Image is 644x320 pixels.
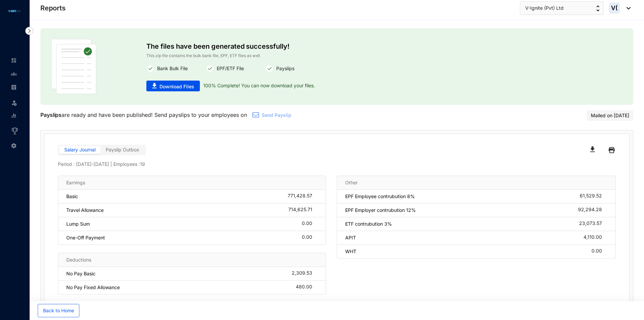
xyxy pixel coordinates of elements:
[11,127,19,135] img: award_outlined.f30b2bda3bf6ea1bf3dd.svg
[11,84,17,90] img: payroll-unselected.b590312f920e76f0c668.svg
[66,284,120,291] p: No Pay Fixed Allowance
[580,193,607,200] div: 61,529.52
[11,143,17,149] img: settings-unselected.1febfda315e6e19643a1.svg
[40,3,66,13] p: Reports
[525,4,564,12] span: V-Ignite (Pvt) Ltd
[247,110,297,121] button: Send Payslip
[159,83,194,90] span: Download Files
[5,67,22,81] li: Contacts
[609,145,615,155] img: black-printer.ae25802fba4fa849f9fa1ebd19a7ed0d.svg
[66,193,78,200] p: Basic
[345,193,415,200] p: EPF Employee contrubution 8%
[25,27,33,35] img: nav-icon-right.af6afadce00d159da59955279c43614e.svg
[146,39,432,52] p: The files have been generated successfully!
[40,111,247,119] p: are ready and have been published! Send payslips to your employees on
[345,248,356,255] p: WHT
[265,64,274,73] img: white-round-correct.82fe2cc7c780f4a5f5076f0407303cee.svg
[40,111,62,119] p: Payslips
[66,270,96,277] p: No Pay Basic
[5,109,22,122] li: Reports
[611,5,618,11] span: V(
[345,221,392,227] p: ETF contrubution 3%
[146,52,432,59] p: This zip file contains the bulk bank file, EPF, ETF files as well
[345,234,356,241] p: APIT
[106,147,139,152] span: Payslip Outbox
[11,71,17,77] img: people-unselected.118708e94b43a90eceab.svg
[146,64,154,73] img: white-round-correct.82fe2cc7c780f4a5f5076f0407303cee.svg
[11,57,17,63] img: home-unselected.a29eae3204392db15eaf.svg
[7,9,22,13] img: logo
[43,307,74,314] span: Back to Home
[11,112,17,119] img: report-unselected.e6a6b4230fc7da01f883.svg
[146,81,200,91] button: Download Files
[154,64,188,73] p: Bank Bulk File
[292,270,318,277] div: 2,309.53
[592,248,607,255] div: 0.00
[5,54,22,67] li: Home
[302,234,318,241] div: 0.00
[11,99,17,106] img: leave-unselected.2934df6273408c3f84d9.svg
[591,112,629,119] p: Mailed on [DATE]
[302,221,318,227] div: 0.00
[66,234,105,241] p: One-Off Payment
[288,207,318,214] div: 714,625.71
[66,257,91,263] p: Deductions
[38,304,79,317] button: Back to Home
[520,1,604,15] button: V-Ignite (Pvt) Ltd
[274,64,294,73] p: Payslips
[5,81,22,94] li: Payroll
[583,234,607,241] div: 4,110.00
[66,207,104,214] p: Travel Allowance
[345,179,358,186] p: Other
[288,193,318,200] div: 771,428.57
[590,146,595,152] img: black-download.65125d1489207c3b344388237fee996b.svg
[579,221,607,227] div: 23,073.57
[58,161,616,168] p: Period : [DATE] - [DATE] | Employees : 19
[345,207,416,214] p: EPF Employer contrubution 12%
[66,179,85,186] p: Earnings
[623,7,631,9] img: dropdown-black.8e83cc76930a90b1a4fdb6d089b7bf3a.svg
[296,284,318,291] div: 480.00
[64,147,96,152] span: Salary Journal
[596,5,600,11] img: up-down-arrow.74152d26bf9780fbf563ca9c90304185.svg
[578,207,607,214] div: 92,294.28
[214,64,244,73] p: EPF/ETF File
[66,221,90,227] p: Lump Sum
[51,39,96,94] img: publish-paper.61dc310b45d86ac63453e08fbc6f32f2.svg
[206,64,214,73] img: white-round-correct.82fe2cc7c780f4a5f5076f0407303cee.svg
[200,81,315,91] p: 100% Complete! You can now download your files.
